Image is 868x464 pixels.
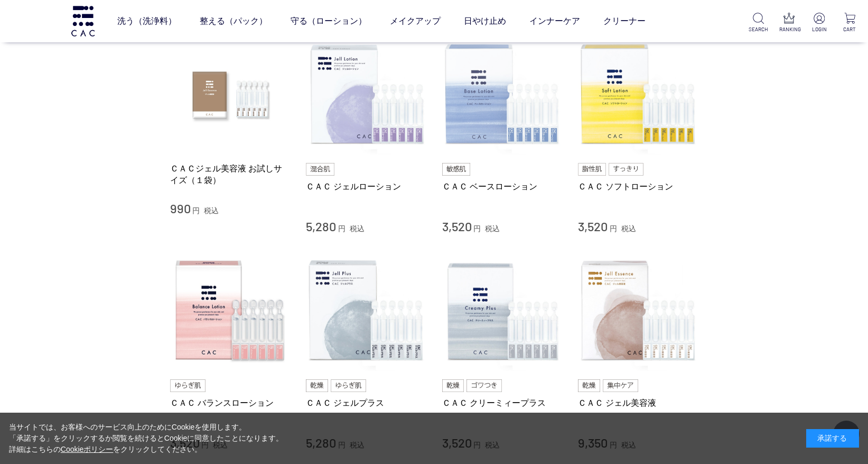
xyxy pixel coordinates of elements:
img: ゴワつき [466,379,502,392]
span: 円 [473,224,481,233]
a: LOGIN [809,13,829,33]
p: LOGIN [809,25,829,33]
a: ＣＡＣ ソフトローション [578,181,698,192]
p: RANKING [779,25,799,33]
a: ＣＡＣ クリーミィープラス [442,397,563,408]
a: インナーケア [529,6,580,36]
a: メイクアップ [390,6,441,36]
span: 円 [192,206,200,215]
span: 3,520 [578,219,608,234]
a: ＣＡＣ ジェル美容液 [578,397,698,408]
span: 税込 [350,224,365,233]
span: 円 [338,224,346,233]
img: ＣＡＣ クリーミィープラス [442,251,563,371]
p: CART [840,25,860,33]
img: ゆらぎ肌 [170,379,206,392]
span: 3,520 [442,219,472,234]
img: 乾燥 [442,379,464,392]
a: ＣＡＣ ベースローション [442,181,563,192]
img: 混合肌 [306,163,334,176]
span: 税込 [621,224,636,233]
img: 脂性肌 [578,163,606,176]
a: Cookieポリシー [61,445,114,453]
img: ＣＡＣ ジェルローション [306,34,426,155]
img: ＣＡＣジェル美容液 お試しサイズ（１袋） [170,34,291,155]
div: 承諾する [806,429,859,448]
a: 整える（パック） [200,6,267,36]
img: 乾燥 [578,379,600,392]
img: logo [70,6,96,36]
img: 乾燥 [306,379,328,392]
img: ＣＡＣ ベースローション [442,34,563,155]
a: 洗う（洗浄料） [117,6,176,36]
img: ＣＡＣ ジェル美容液 [578,251,698,371]
span: 円 [610,224,617,233]
a: ＣＡＣ バランスローション [170,397,291,408]
a: 守る（ローション） [291,6,367,36]
a: 日やけ止め [464,6,506,36]
span: 5,280 [306,219,336,234]
span: 990 [170,201,191,216]
a: ＣＡＣジェル美容液 お試しサイズ（１袋） [170,163,291,186]
a: RANKING [779,13,799,33]
img: すっきり [609,163,643,176]
div: 当サイトでは、お客様へのサービス向上のためにCookieを使用します。 「承諾する」をクリックするか閲覧を続けるとCookieに同意したことになります。 詳細はこちらの をクリックしてください。 [9,422,284,455]
a: ＣＡＣ ジェルローション [306,181,426,192]
a: ＣＡＣ ジェルプラス [306,397,426,408]
a: CART [840,13,860,33]
img: ゆらぎ肌 [331,379,367,392]
span: 税込 [204,206,219,215]
img: ＣＡＣ ジェルプラス [306,251,426,371]
a: クリーナー [603,6,646,36]
img: 敏感肌 [442,163,471,176]
span: 税込 [485,224,500,233]
img: ＣＡＣ ソフトローション [578,34,698,155]
img: 集中ケア [603,379,639,392]
img: ＣＡＣ バランスローション [170,251,291,371]
p: SEARCH [749,25,768,33]
a: SEARCH [749,13,768,33]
